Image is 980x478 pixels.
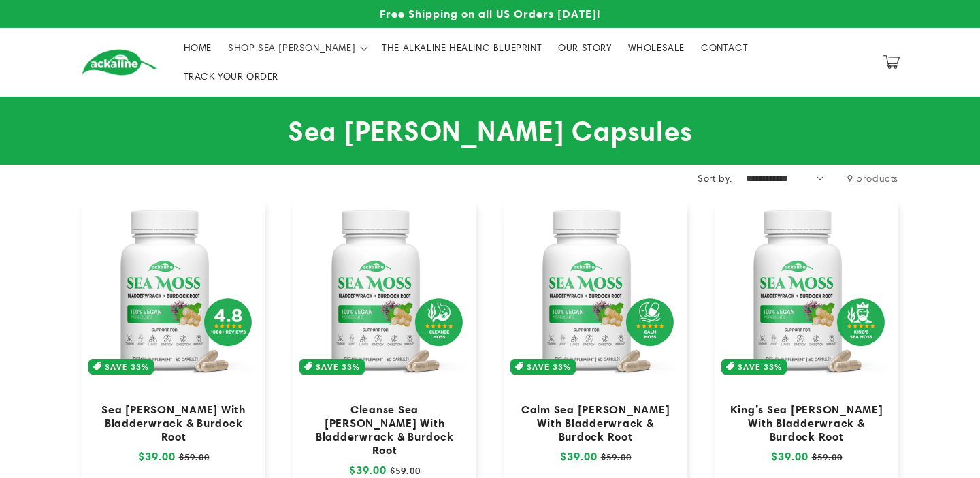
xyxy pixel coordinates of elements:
summary: SHOP SEA [PERSON_NAME] [220,33,374,62]
a: CONTACT [693,33,756,62]
label: Sort by: [698,172,732,185]
a: Sea [PERSON_NAME] With Bladderwrack & Burdock Root [95,402,252,443]
span: WHOLESALE [628,42,685,54]
a: King’s Sea [PERSON_NAME] With Bladderwrack & Burdock Root [728,402,885,443]
a: TRACK YOUR ORDER [176,62,287,91]
span: THE ALKALINE HEALING BLUEPRINT [382,42,542,54]
img: Ackaline [82,49,157,76]
span: Free Shipping on all US Orders [DATE]! [380,7,600,20]
a: OUR STORY [550,33,619,62]
span: CONTACT [701,42,748,54]
span: OUR STORY [558,42,611,54]
h1: Sea [PERSON_NAME] Capsules [82,114,898,148]
span: SHOP SEA [PERSON_NAME] [228,42,355,54]
span: TRACK YOUR ORDER [184,70,279,82]
span: 9 products [847,172,898,185]
a: THE ALKALINE HEALING BLUEPRINT [374,33,550,62]
a: Cleanse Sea [PERSON_NAME] With Bladderwrack & Burdock Root [306,402,463,458]
a: WHOLESALE [620,33,693,62]
span: HOME [184,42,212,54]
a: HOME [176,33,220,62]
a: Calm Sea [PERSON_NAME] With Bladderwrack & Burdock Root [517,402,674,443]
